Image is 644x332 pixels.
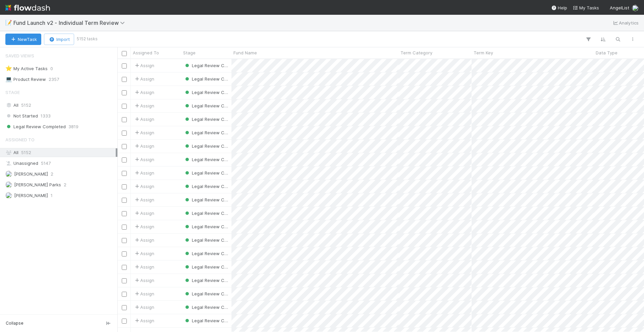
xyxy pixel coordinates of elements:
div: Legal Review Completed [184,237,228,243]
span: 2 [64,181,66,189]
span: Assign [133,290,154,297]
span: Stage [5,86,20,99]
div: Assign [133,62,154,69]
span: AngelList [610,5,629,10]
input: Toggle Row Selected [122,305,127,310]
span: 3819 [68,123,78,131]
span: Legal Review Completed [184,116,244,122]
span: Legal Review Completed [184,184,244,189]
span: My Tasks [573,5,599,10]
div: Assign [133,129,154,136]
img: avatar_d055a153-5d46-4590-b65c-6ad68ba65107.png [5,192,12,199]
span: Data Type [596,49,618,56]
div: Assign [133,170,154,176]
div: Legal Review Completed [184,89,228,96]
span: Legal Review Completed [184,76,244,82]
input: Toggle Row Selected [122,157,127,162]
span: Legal Review Completed [184,251,244,256]
span: 📝 [5,20,12,26]
div: Assign [133,156,154,163]
span: Term Key [474,49,493,56]
button: NewTask [5,34,41,45]
div: My Active Tasks [5,64,48,73]
span: Legal Review Completed [184,157,244,162]
span: ⭐ [5,65,12,71]
div: Legal Review Completed [184,277,228,284]
div: Legal Review Completed [184,210,228,217]
span: 2 [51,170,53,178]
span: Assign [133,116,154,123]
input: Toggle Row Selected [122,278,127,283]
span: Legal Review Completed [184,103,244,108]
div: Legal Review Completed [184,290,228,297]
a: Analytics [612,19,639,27]
span: Term Category [400,49,432,56]
span: 1333 [41,112,51,120]
span: Fund Name [233,49,257,56]
span: Collapse [6,320,23,326]
input: Toggle Row Selected [122,251,127,256]
input: Toggle Row Selected [122,211,127,216]
div: Legal Review Completed [184,116,228,123]
div: Legal Review Completed [184,223,228,230]
span: Not Started [5,112,38,120]
div: Legal Review Completed [184,143,228,149]
input: Toggle Row Selected [122,104,127,109]
span: [PERSON_NAME] [14,171,48,177]
img: avatar_fee1282a-8af6-4c79-b7c7-bf2cfad99775.png [5,171,12,177]
span: Assigned To [133,49,159,56]
span: Legal Review Completed [184,237,244,243]
span: 2357 [49,75,59,84]
div: Assign [133,76,154,82]
span: Assign [133,143,154,149]
input: Toggle Row Selected [122,225,127,230]
div: Legal Review Completed [184,62,228,69]
div: Help [551,4,567,11]
span: Assign [133,89,154,96]
span: Legal Review Completed [184,264,244,270]
div: Product Review [5,75,46,84]
small: 5152 tasks [77,36,98,42]
div: Legal Review Completed [184,317,228,324]
span: Legal Review Completed [184,224,244,229]
div: Legal Review Completed [184,264,228,270]
div: Legal Review Completed [184,183,228,190]
input: Toggle Row Selected [122,144,127,149]
span: 💻 [5,76,12,82]
span: 0 [50,64,53,73]
div: Legal Review Completed [184,102,228,109]
span: Legal Review Completed [184,130,244,135]
div: Assign [133,277,154,284]
div: All [5,148,116,157]
input: Toggle Row Selected [122,198,127,203]
input: Toggle Row Selected [122,238,127,243]
span: Legal Review Completed [184,170,244,176]
span: Assign [133,183,154,190]
span: Legal Review Completed [184,143,244,149]
span: Assign [133,210,154,217]
span: [PERSON_NAME] [14,193,48,198]
span: Saved Views [5,49,34,62]
span: Legal Review Completed [184,278,244,283]
div: Assign [133,304,154,311]
span: Legal Review Completed [184,291,244,296]
input: Toggle All Rows Selected [122,51,127,56]
div: Legal Review Completed [184,304,228,311]
div: Assign [133,223,154,230]
span: Assign [133,237,154,243]
span: Assign [133,317,154,324]
span: Assign [133,250,154,257]
div: Legal Review Completed [184,170,228,176]
span: Legal Review Completed [184,304,244,310]
input: Toggle Row Selected [122,117,127,122]
span: Assign [133,264,154,270]
input: Toggle Row Selected [122,90,127,95]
